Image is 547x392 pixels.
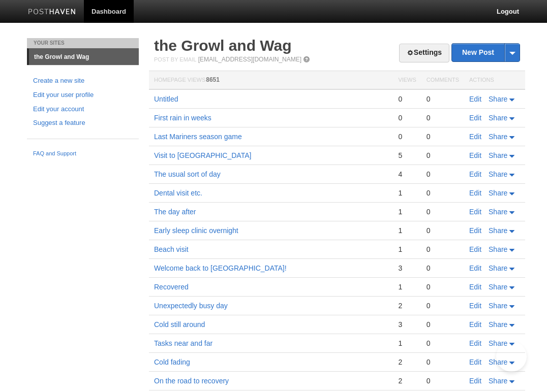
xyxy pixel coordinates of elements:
[154,208,196,216] a: The day after
[489,358,507,366] span: Share
[489,226,507,235] span: Share
[398,376,416,385] div: 2
[469,245,481,253] a: Edit
[427,170,459,179] div: 0
[489,151,507,159] span: Share
[469,170,481,178] a: Edit
[427,226,459,235] div: 0
[489,95,507,103] span: Share
[198,56,301,63] a: [EMAIL_ADDRESS][DOMAIN_NAME]
[27,38,139,48] li: Your Sites
[154,320,205,329] a: Cold still around
[469,151,481,159] a: Edit
[489,320,507,329] span: Share
[469,320,481,329] a: Edit
[154,189,202,197] a: Dental visit etc.
[398,264,416,273] div: 3
[154,283,189,291] a: Recovered
[469,339,481,347] a: Edit
[33,149,133,158] a: FAQ and Support
[398,170,416,179] div: 4
[398,151,416,160] div: 5
[489,114,507,122] span: Share
[154,358,190,366] a: Cold fading
[154,302,228,310] a: Unexpectedly busy day
[398,357,416,367] div: 2
[206,76,220,83] span: 8651
[469,358,481,366] a: Edit
[154,170,221,178] a: The usual sort of day
[421,71,464,90] th: Comments
[427,301,459,310] div: 0
[427,376,459,385] div: 0
[427,132,459,141] div: 0
[427,188,459,198] div: 0
[427,113,459,122] div: 0
[489,377,507,385] span: Share
[427,94,459,104] div: 0
[154,151,251,159] a: Visit to [GEOGRAPHIC_DATA]
[398,301,416,310] div: 2
[469,114,481,122] a: Edit
[149,71,393,90] th: Homepage Views
[469,189,481,197] a: Edit
[464,71,525,90] th: Actions
[469,302,481,310] a: Edit
[427,320,459,329] div: 0
[427,357,459,367] div: 0
[154,56,196,62] span: Post by Email
[427,339,459,348] div: 0
[398,207,416,216] div: 1
[398,226,416,235] div: 1
[154,114,211,122] a: First rain in weeks
[427,282,459,291] div: 0
[427,151,459,160] div: 0
[28,9,76,16] img: Posthaven-bar
[154,264,287,272] a: Welcome back to [GEOGRAPHIC_DATA]!
[154,133,242,141] a: Last Mariners season game
[489,245,507,253] span: Share
[489,170,507,178] span: Share
[398,339,416,348] div: 1
[154,37,292,54] a: the Growl and Wag
[489,264,507,272] span: Share
[33,104,133,115] a: Edit your account
[489,133,507,141] span: Share
[398,245,416,254] div: 1
[469,226,481,235] a: Edit
[398,282,416,291] div: 1
[489,302,507,310] span: Share
[33,90,133,101] a: Edit your user profile
[469,95,481,103] a: Edit
[489,283,507,291] span: Share
[29,49,139,65] a: the Growl and Wag
[489,189,507,197] span: Share
[469,133,481,141] a: Edit
[393,71,421,90] th: Views
[154,226,238,235] a: Early sleep clinic overnight
[489,339,507,347] span: Share
[469,264,481,272] a: Edit
[154,245,189,253] a: Beach visit
[398,132,416,141] div: 0
[154,95,178,103] a: Untitled
[398,113,416,122] div: 0
[496,341,527,372] iframe: Help Scout Beacon - Open
[33,118,133,128] a: Suggest a feature
[398,188,416,198] div: 1
[452,44,520,61] a: New Post
[427,245,459,254] div: 0
[469,377,481,385] a: Edit
[398,320,416,329] div: 3
[33,76,133,86] a: Create a new site
[154,377,229,385] a: On the road to recovery
[469,208,481,216] a: Edit
[427,207,459,216] div: 0
[398,94,416,104] div: 0
[469,283,481,291] a: Edit
[489,208,507,216] span: Share
[427,264,459,273] div: 0
[154,339,212,347] a: Tasks near and far
[399,44,449,62] a: Settings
